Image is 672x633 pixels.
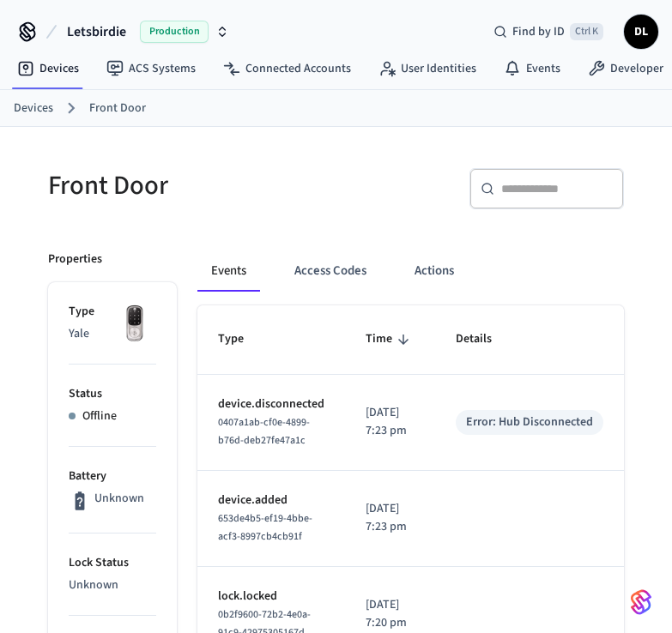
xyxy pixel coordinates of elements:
[3,53,93,84] a: Devices
[218,326,266,353] span: Type
[69,554,156,572] p: Lock Status
[366,404,415,440] p: [DATE] 7:23 pm
[218,511,312,544] span: 653de4b5-ef19-4bbe-acf3-8997cb4cb91f
[401,250,468,292] button: Actions
[626,16,657,47] span: DL
[624,15,658,49] button: DL
[93,53,209,84] a: ACS Systems
[218,588,324,606] p: lock.locked
[69,385,156,403] p: Status
[82,407,117,425] p: Offline
[490,53,574,84] a: Events
[218,415,310,448] span: 0407a1ab-cf0e-4899-b76d-deb27fe47a1c
[69,467,156,485] p: Battery
[67,21,126,42] span: Letsbirdie
[456,326,514,353] span: Details
[218,491,324,509] p: device.added
[631,588,651,616] img: SeamLogoGradient.69752ec5.svg
[48,250,102,268] p: Properties
[113,303,156,346] img: Yale Assure Touchscreen Wifi Smart Lock, Satin Nickel, Front
[366,326,415,353] span: Time
[140,21,209,43] span: Production
[480,16,617,47] div: Find by IDCtrl K
[14,99,53,118] a: Devices
[512,23,565,40] span: Find by ID
[69,576,156,594] p: Unknown
[281,250,380,292] button: Access Codes
[197,250,624,292] div: ant example
[209,53,365,84] a: Connected Accounts
[89,99,146,118] a: Front Door
[365,53,490,84] a: User Identities
[366,500,415,536] p: [DATE] 7:23 pm
[366,596,415,632] p: [DATE] 7:20 pm
[466,413,593,431] div: Error: Hub Disconnected
[570,23,603,40] span: Ctrl K
[94,490,144,508] p: Unknown
[218,395,324,413] p: device.disconnected
[69,303,156,321] p: Type
[69,325,156,343] p: Yale
[197,250,260,292] button: Events
[48,168,326,203] h5: Front Door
